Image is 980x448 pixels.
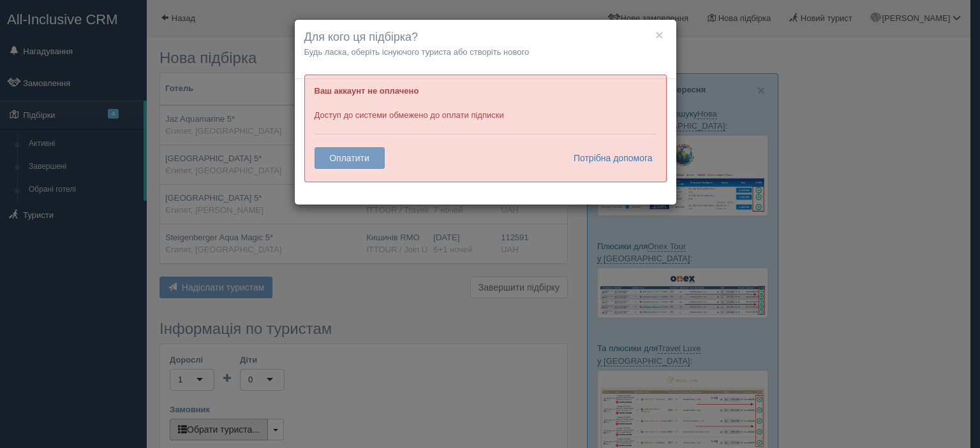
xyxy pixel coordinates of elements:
[304,46,667,58] p: Будь ласка, оберіть існуючого туриста або створіть нового
[655,28,663,41] button: ×
[315,86,419,96] b: Ваш аккаунт не оплачено
[565,147,653,169] a: Потрібна допомога
[315,147,385,169] button: Оплатити
[304,29,667,46] h4: Для кого ця підбірка?
[304,75,667,182] div: Доступ до системи обмежено до оплати підписки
